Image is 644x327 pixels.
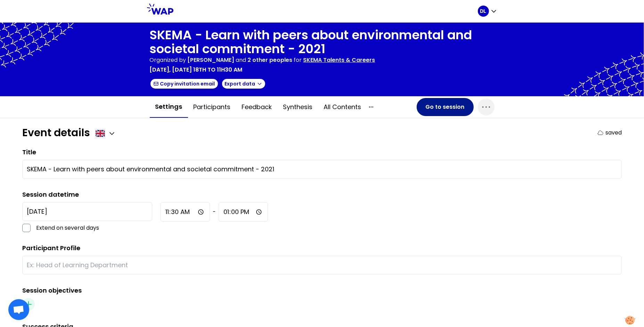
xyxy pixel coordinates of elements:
[150,56,186,64] p: Organized by
[22,244,80,252] label: Participant Profile
[318,97,367,117] button: All contents
[213,208,216,216] span: -
[605,129,622,137] p: saved
[188,97,236,117] button: Participants
[150,28,495,56] h1: SKEMA - Learn with peers about environmental and societal commitment - 2021
[150,66,243,74] p: [DATE], [DATE] 18th to 11h30 am
[36,224,152,232] p: Extend on several days
[27,164,617,174] input: Ex: New Session
[221,78,266,89] button: Export data
[188,56,293,64] p: and
[294,56,302,64] p: for
[22,190,79,199] label: Session datetime
[150,78,219,89] button: Copy invitation email
[150,96,188,118] button: Settings
[480,8,487,15] p: DL
[22,286,82,295] label: Session objectives
[22,148,36,156] label: Title
[188,56,235,64] span: [PERSON_NAME]
[236,97,278,117] button: Feedback
[22,202,152,221] input: YYYY-M-D
[27,260,617,270] input: Ex: Head of Learning Department
[248,56,293,64] span: 2 other peoples
[478,6,497,17] button: DL
[417,98,474,116] button: Go to session
[303,56,375,64] p: SKEMA Talents & Careers
[8,299,29,320] a: Ouvrir le chat
[278,97,318,117] button: Synthesis
[22,126,90,139] h1: Event details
